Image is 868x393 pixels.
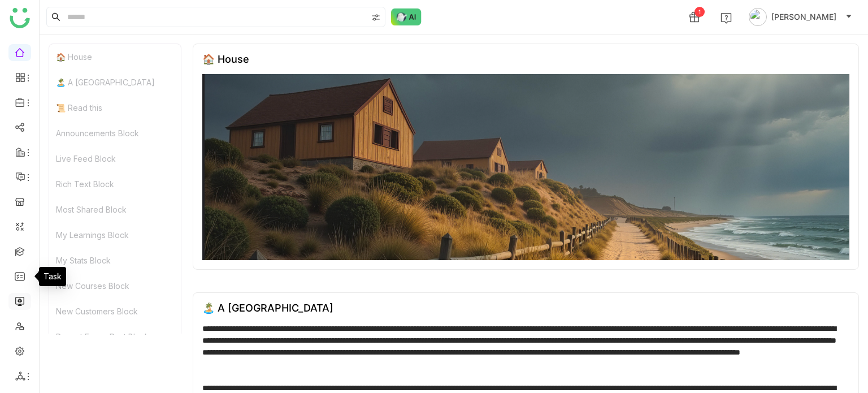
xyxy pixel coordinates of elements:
[49,273,181,299] div: New Courses Block
[747,8,854,26] button: [PERSON_NAME]
[202,302,333,314] div: 🏝️ A [GEOGRAPHIC_DATA]
[771,11,836,23] span: [PERSON_NAME]
[695,7,705,17] div: 1
[49,95,181,120] div: 📜 Read this
[49,324,181,349] div: Recent Forum Post Block
[49,44,181,70] div: 🏠 House
[49,299,181,324] div: New Customers Block
[10,8,30,28] img: logo
[49,70,181,95] div: 🏝️ A [GEOGRAPHIC_DATA]
[49,171,181,197] div: Rich Text Block
[371,13,380,22] img: search-type.svg
[202,74,849,260] img: 68553b2292361c547d91f02a
[49,197,181,222] div: Most Shared Block
[49,222,181,248] div: My Learnings Block
[202,53,249,65] div: 🏠 House
[49,120,181,146] div: Announcements Block
[391,8,422,25] img: ask-buddy-normal.svg
[49,248,181,273] div: My Stats Block
[721,12,732,24] img: help.svg
[49,146,181,171] div: Live Feed Block
[749,8,767,26] img: avatar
